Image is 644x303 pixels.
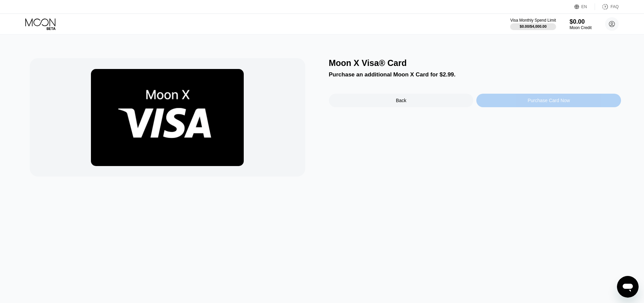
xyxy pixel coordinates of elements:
div: Purchase an additional Moon X Card for $2.99. [329,71,621,78]
div: Purchase Card Now [476,94,621,107]
div: Visa Monthly Spend Limit$0.00/$4,000.00 [510,18,556,30]
div: EN [581,4,587,9]
div: Visa Monthly Spend Limit [510,18,556,23]
div: FAQ [595,3,619,10]
div: EN [574,3,595,10]
div: Back [329,94,474,107]
div: Moon X Visa® Card [329,58,621,68]
div: $0.00 / $4,000.00 [520,24,547,28]
iframe: Кнопка, открывающая окно обмена сообщениями; идет разговор [617,276,639,298]
div: Back [396,98,406,103]
div: $0.00 [570,18,592,25]
div: FAQ [611,4,619,9]
div: Purchase Card Now [528,98,570,103]
div: Moon Credit [570,25,592,30]
div: $0.00Moon Credit [570,18,592,30]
